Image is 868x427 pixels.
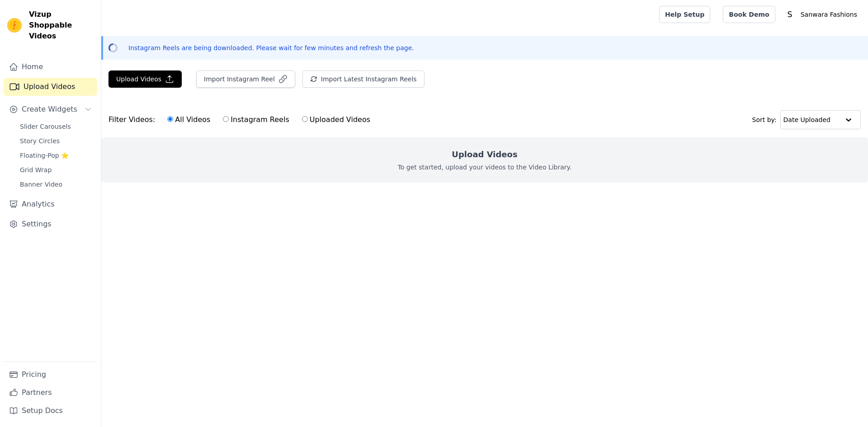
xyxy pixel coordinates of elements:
[108,109,375,130] div: Filter Videos:
[787,10,792,19] text: S
[7,18,22,33] img: Vizup
[22,104,77,115] span: Create Widgets
[4,215,97,233] a: Settings
[14,178,97,191] a: Banner Video
[452,148,517,161] h2: Upload Videos
[14,120,97,133] a: Slider Carousels
[4,366,97,384] a: Pricing
[4,402,97,420] a: Setup Docs
[222,114,289,126] label: Instagram Reels
[4,195,97,213] a: Analytics
[4,100,97,118] button: Create Widgets
[167,116,173,122] input: All Videos
[723,6,775,23] a: Book Demo
[398,163,572,172] p: To get started, upload your videos to the Video Library.
[128,43,414,52] p: Instagram Reels are being downloaded. Please wait for few minutes and refresh the page.
[4,78,97,96] a: Upload Videos
[108,70,182,88] button: Upload Videos
[20,165,52,174] span: Grid Wrap
[223,116,229,122] input: Instagram Reels
[797,6,861,23] p: Sanwara Fashions
[659,6,710,23] a: Help Setup
[14,149,97,162] a: Floating-Pop ⭐
[20,136,60,145] span: Story Circles
[783,6,861,23] button: S Sanwara Fashions
[29,9,94,42] span: Vizup Shoppable Videos
[302,116,308,122] input: Uploaded Videos
[14,164,97,176] a: Grid Wrap
[196,70,295,88] button: Import Instagram Reel
[752,110,861,129] div: Sort by:
[20,122,71,131] span: Slider Carousels
[20,151,69,160] span: Floating-Pop ⭐
[4,384,97,402] a: Partners
[302,70,425,88] button: Import Latest Instagram Reels
[14,135,97,147] a: Story Circles
[302,114,371,126] label: Uploaded Videos
[4,58,97,76] a: Home
[167,114,211,126] label: All Videos
[20,180,62,189] span: Banner Video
